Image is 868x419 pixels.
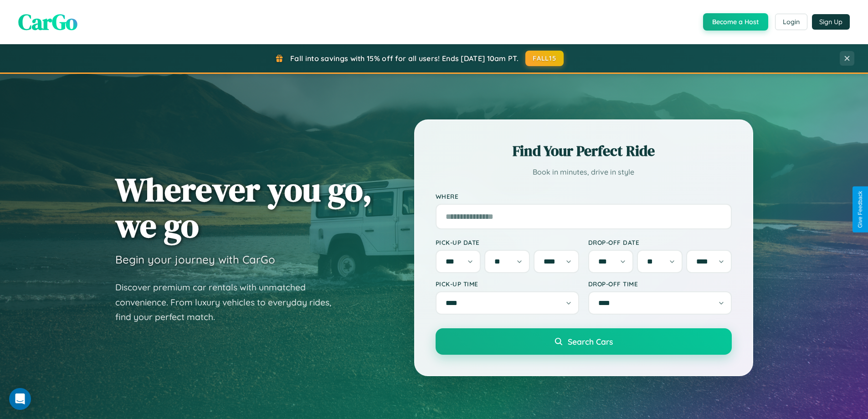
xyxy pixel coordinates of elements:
label: Pick-up Time [436,280,579,288]
span: Search Cars [568,336,613,347]
h1: Wherever you go, we go [115,171,372,243]
p: Discover premium car rentals with unmatched convenience. From luxury vehicles to everyday rides, ... [115,280,343,325]
label: Pick-up Date [436,238,579,246]
label: Drop-off Time [588,280,732,288]
p: Book in minutes, drive in style [436,166,732,179]
div: Give Feedback [857,191,863,228]
h3: Begin your journey with CarGo [115,253,275,266]
span: Fall into savings with 15% off for all users! Ends [DATE] 10am PT. [290,54,519,63]
button: Search Cars [436,328,732,355]
label: Where [436,192,732,200]
button: FALL15 [525,51,564,66]
label: Drop-off Date [588,238,732,246]
button: Sign Up [812,14,850,30]
h2: Find Your Perfect Ride [436,141,732,161]
button: Become a Host [703,13,768,31]
span: CarGo [18,7,77,37]
button: Login [775,14,807,30]
div: Open Intercom Messenger [9,388,31,410]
